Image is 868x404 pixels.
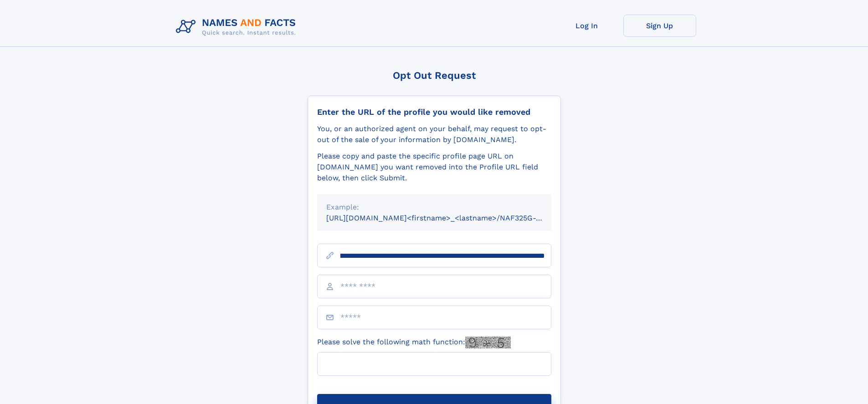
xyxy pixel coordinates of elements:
[172,15,303,39] img: Logo Names and Facts
[326,202,542,213] div: Example:
[623,15,696,37] a: Sign Up
[317,107,551,117] div: Enter the URL of the profile you would like removed
[317,337,511,348] label: Please solve the following math function:
[550,15,623,37] a: Log In
[317,151,551,184] div: Please copy and paste the specific profile page URL on [DOMAIN_NAME] you want removed into the Pr...
[308,70,561,81] div: Opt Out Request
[326,214,569,222] small: [URL][DOMAIN_NAME]<firstname>_<lastname>/NAF325G-xxxxxxxx
[317,123,551,145] div: You, or an authorized agent on your behalf, may request to opt-out of the sale of your informatio...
